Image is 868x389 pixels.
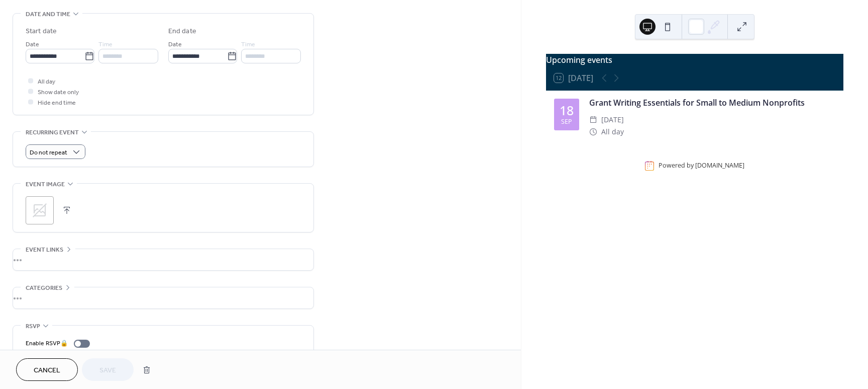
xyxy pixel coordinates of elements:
[168,39,182,50] span: Date
[26,321,40,332] span: RSVP
[26,245,63,255] span: Event links
[601,114,624,126] span: [DATE]
[546,54,843,66] div: Upcoming events
[13,249,313,270] div: •••
[589,97,835,109] div: Grant Writing Essentials for Small to Medium Nonprofits
[26,196,54,224] div: ;
[16,358,78,381] button: Cancel
[26,26,57,37] div: Start date
[30,147,67,159] span: Do not repeat
[26,179,65,190] span: Event image
[34,365,60,376] span: Cancel
[98,39,113,50] span: Time
[601,126,624,138] span: All day
[560,104,574,117] div: 18
[168,26,196,37] div: End date
[589,126,597,138] div: ​
[561,119,572,125] div: Sep
[26,127,79,138] span: Recurring event
[26,283,62,293] span: Categories
[26,9,70,20] span: Date and time
[241,39,255,50] span: Time
[659,162,744,170] div: Powered by
[38,98,76,108] span: Hide end time
[26,39,39,50] span: Date
[13,287,313,308] div: •••
[38,87,79,98] span: Show date only
[38,76,55,87] span: All day
[695,162,744,170] a: [DOMAIN_NAME]
[589,114,597,126] div: ​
